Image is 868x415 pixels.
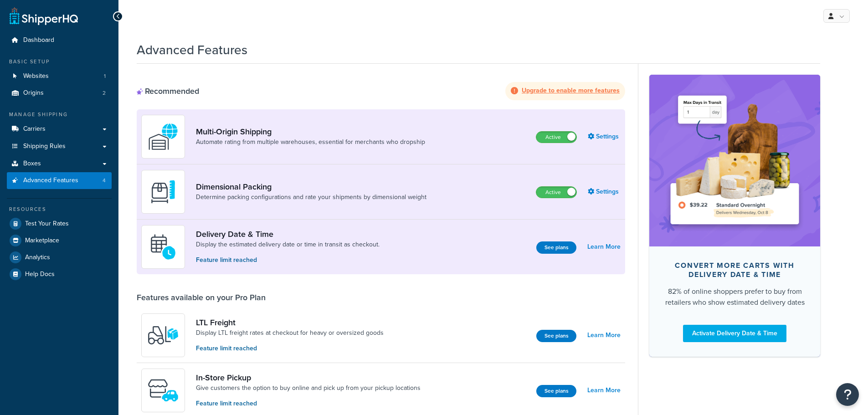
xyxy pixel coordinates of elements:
[196,343,384,354] p: Feature limit reached
[536,385,576,397] a: See plans
[7,249,112,266] a: Analytics
[836,383,859,406] button: Open Resource Center
[7,172,112,189] a: Advanced Features4
[588,185,621,198] a: Settings
[7,138,112,155] a: Shipping Rules
[7,32,112,49] a: Dashboard
[587,384,621,397] a: Learn More
[23,89,44,97] span: Origins
[196,255,380,265] p: Feature limit reached
[683,325,786,342] a: Activate Delivery Date & Time
[7,85,112,102] li: Origins
[196,229,380,239] a: Delivery Date & Time
[196,193,426,202] a: Determine packing configurations and rate your shipments by dimensional weight
[664,286,806,308] div: 82% of online shoppers prefer to buy from retailers who show estimated delivery dates
[23,72,49,80] span: Websites
[7,68,112,85] li: Websites
[104,72,106,80] span: 1
[7,172,112,189] li: Advanced Features
[196,384,421,393] a: Give customers the option to buy online and pick up from your pickup locations
[25,271,55,278] span: Help Docs
[23,36,54,44] span: Dashboard
[536,241,576,254] a: See plans
[137,292,266,302] div: Features available on your Pro Plan
[103,89,106,97] span: 2
[7,155,112,172] a: Boxes
[7,121,112,138] a: Carriers
[7,266,112,282] a: Help Docs
[25,220,69,228] span: Test Your Rates
[147,121,179,153] img: WatD5o0RtDAAAAAElFTkSuQmCC
[664,261,806,279] div: Convert more carts with delivery date & time
[137,86,199,96] div: Recommended
[536,132,576,143] label: Active
[522,86,620,95] strong: Upgrade to enable more features
[147,231,179,263] img: gfkeb5ejjkALwAAAABJRU5ErkJggg==
[7,68,112,85] a: Websites1
[663,88,806,232] img: feature-image-ddt-36eae7f7280da8017bfb280eaccd9c446f90b1fe08728e4019434db127062ab4.png
[536,330,576,342] a: See plans
[103,177,106,184] span: 4
[147,319,179,351] img: y79ZsPf0fXUFUhFXDzUgf+ktZg5F2+ohG75+v3d2s1D9TjoU8PiyCIluIjV41seZevKCRuEjTPPOKHJsQcmKCXGdfprl3L4q7...
[147,176,179,208] img: DTVBYsAAAAAASUVORK5CYII=
[23,125,46,133] span: Carriers
[7,58,112,66] div: Basic Setup
[196,240,380,249] a: Display the estimated delivery date or time in transit as checkout.
[196,373,421,383] a: In-Store Pickup
[147,374,179,406] img: wfgcfpwTIucLEAAAAASUVORK5CYII=
[7,85,112,102] a: Origins2
[7,111,112,118] div: Manage Shipping
[196,318,384,328] a: LTL Freight
[25,237,59,245] span: Marketplace
[196,399,421,409] p: Feature limit reached
[196,328,384,338] a: Display LTL freight rates at checkout for heavy or oversized goods
[7,215,112,232] a: Test Your Rates
[588,130,621,143] a: Settings
[587,329,621,342] a: Learn More
[196,182,426,192] a: Dimensional Packing
[137,41,247,59] h1: Advanced Features
[23,160,41,168] span: Boxes
[23,177,78,184] span: Advanced Features
[7,232,112,249] a: Marketplace
[25,254,50,261] span: Analytics
[196,127,425,137] a: Multi-Origin Shipping
[23,143,66,150] span: Shipping Rules
[196,138,425,147] a: Automate rating from multiple warehouses, essential for merchants who dropship
[7,205,112,213] div: Resources
[587,241,621,253] a: Learn More
[536,187,576,198] label: Active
